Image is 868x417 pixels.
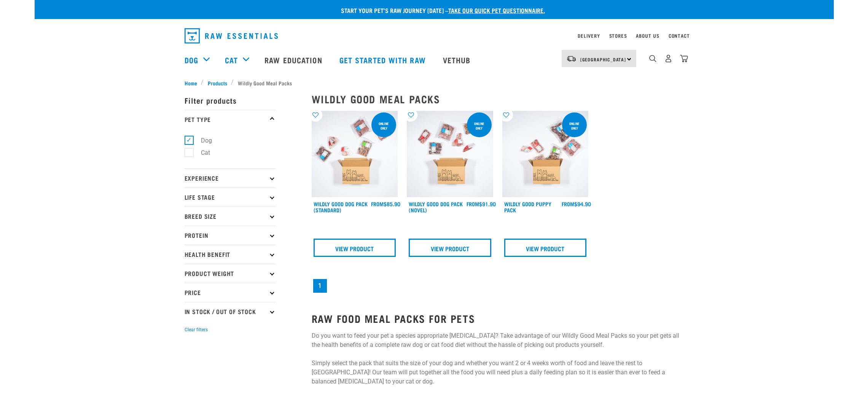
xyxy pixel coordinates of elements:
[225,54,238,66] a: Cat
[185,226,276,245] p: Protein
[562,202,574,205] span: FROM
[185,110,276,129] p: Pet Type
[185,79,684,87] nav: breadcrumbs
[467,202,479,205] span: FROM
[185,54,198,66] a: Dog
[502,111,589,197] img: Puppy 0 2sec
[185,188,276,207] p: Life Stage
[313,279,327,293] a: Page 1
[312,315,475,321] strong: RAW FOOD MEAL PACKS FOR PETS
[566,55,577,62] img: van-moving.png
[636,34,659,37] a: About Us
[467,201,496,207] div: $91.90
[371,201,400,207] div: $85.90
[332,45,435,75] a: Get started with Raw
[185,207,276,226] p: Breed Size
[580,58,626,61] span: [GEOGRAPHIC_DATA]
[467,118,492,134] div: Online Only
[664,55,672,63] img: user.png
[189,148,213,157] label: Cat
[40,6,839,15] p: Start your pet’s raw journey [DATE] –
[562,118,587,134] div: Online Only
[314,202,368,211] a: Wildly Good Dog Pack (Standard)
[314,239,396,257] a: View Product
[435,45,480,75] a: Vethub
[185,283,276,302] p: Price
[680,55,688,63] img: home-icon@2x.png
[257,45,331,75] a: Raw Education
[649,55,656,62] img: home-icon-1@2x.png
[312,111,398,197] img: Dog 0 2sec
[669,34,690,37] a: Contact
[371,202,384,205] span: FROM
[609,34,627,37] a: Stores
[185,168,276,188] p: Experience
[178,25,690,47] nav: dropdown navigation
[312,277,684,294] nav: pagination
[185,91,276,110] p: Filter products
[504,202,551,211] a: Wildly Good Puppy Pack
[504,239,587,257] a: View Product
[185,245,276,264] p: Health Benefit
[185,326,208,333] button: Clear filters
[208,79,227,87] span: Products
[185,79,201,87] a: Home
[312,93,684,105] h2: Wildly Good Meal Packs
[35,45,834,75] nav: dropdown navigation
[185,79,197,87] span: Home
[204,79,231,87] a: Products
[185,302,276,321] p: In Stock / Out Of Stock
[407,111,493,197] img: Dog Novel 0 2sec
[189,136,215,145] label: Dog
[448,8,545,12] a: take our quick pet questionnaire.
[185,264,276,283] p: Product Weight
[409,239,491,257] a: View Product
[371,118,396,134] div: Online Only
[578,34,600,37] a: Delivery
[185,28,278,43] img: Raw Essentials Logo
[312,331,684,386] p: Do you want to feed your pet a species appropriate [MEDICAL_DATA]? Take advantage of our Wildly G...
[562,201,591,207] div: $94.90
[409,202,463,211] a: Wildly Good Dog Pack (Novel)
